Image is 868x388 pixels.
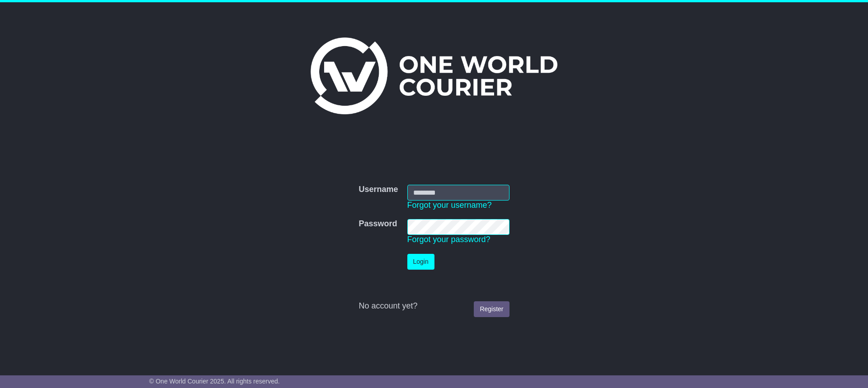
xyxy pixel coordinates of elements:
a: Forgot your username? [407,201,492,210]
button: Login [407,254,434,270]
span: © One World Courier 2025. All rights reserved. [149,378,280,385]
a: Forgot your password? [407,235,491,244]
label: Password [359,219,397,229]
label: Username [359,185,398,195]
div: No account yet? [359,301,509,311]
img: One World [311,37,557,114]
a: Register [474,301,509,317]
